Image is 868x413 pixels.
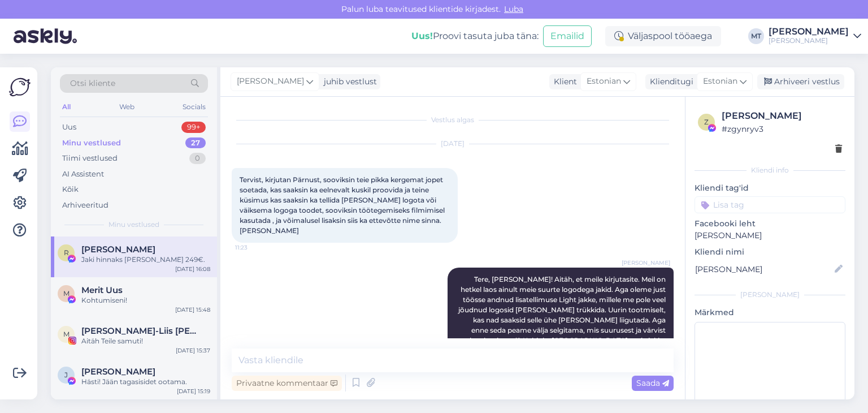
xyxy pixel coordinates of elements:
div: All [60,100,73,114]
div: [PERSON_NAME] [722,109,842,123]
div: 99+ [181,122,206,133]
span: Ringo Voosalu [81,244,155,255]
div: Arhiveeri vestlus [757,74,844,89]
div: Vestlus algas [232,115,674,125]
a: [PERSON_NAME][PERSON_NAME] [769,27,861,45]
span: Estonian [703,75,737,88]
span: M [63,289,70,298]
input: Lisa tag [695,196,845,213]
span: Otsi kliente [70,78,115,89]
div: [PERSON_NAME] [769,27,849,36]
div: Tiimi vestlused [62,153,118,164]
div: [DATE] 15:19 [177,387,210,395]
span: Estonian [587,75,621,88]
span: [PERSON_NAME] [622,259,670,267]
span: J [64,371,68,379]
span: Luba [501,4,527,14]
div: juhib vestlust [319,76,377,88]
div: Kliendi info [695,165,845,175]
div: Arhiveeritud [62,200,108,211]
b: Uus! [411,31,433,41]
div: AI Assistent [62,169,104,180]
span: R [64,248,69,257]
div: Väljaspool tööaega [605,26,721,46]
div: Proovi tasuta juba täna: [411,29,539,43]
div: [DATE] 15:48 [175,306,210,314]
input: Lisa nimi [695,263,832,276]
span: Saada [636,378,669,388]
div: [PERSON_NAME] [695,290,845,300]
span: [PERSON_NAME] [237,75,304,88]
div: [DATE] 15:37 [176,346,210,355]
div: Socials [180,100,208,114]
div: Jaki hinnaks [PERSON_NAME] 249€. [81,255,210,265]
div: 27 [185,137,206,149]
div: [DATE] 16:08 [175,265,210,273]
div: Web [117,100,137,114]
div: 0 [189,153,206,164]
span: M [63,330,70,338]
div: Minu vestlused [62,137,121,149]
span: z [704,118,709,126]
p: Kliendi tag'id [695,182,845,194]
img: Askly Logo [9,76,31,98]
div: [PERSON_NAME] [769,36,849,45]
div: Privaatne kommentaar [232,376,342,391]
p: Kliendi nimi [695,246,845,258]
span: 11:23 [235,243,277,252]
span: Mari-Liis Männik [81,326,199,336]
span: Tervist, kirjutan Pärnust, sooviksin teie pikka kergemat jopet soetada, kas saaksin ka eelnevalt ... [240,175,446,235]
p: Märkmed [695,307,845,319]
span: Minu vestlused [108,220,159,230]
div: Aitäh Teile samuti! [81,336,210,346]
div: MT [748,28,764,44]
div: [DATE] [232,139,674,149]
div: # zgynryv3 [722,123,842,135]
span: Merit Uus [81,285,123,295]
div: Klient [549,76,577,88]
div: Kohtumiseni! [81,295,210,306]
p: Facebooki leht [695,218,845,230]
div: Klienditugi [645,76,693,88]
p: [PERSON_NAME] [695,230,845,242]
button: Emailid [543,25,592,47]
span: Jane Kodar [81,367,155,377]
div: Kõik [62,184,79,195]
div: Hästi! Jään tagasisidet ootama. [81,377,210,387]
div: Uus [62,122,76,133]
